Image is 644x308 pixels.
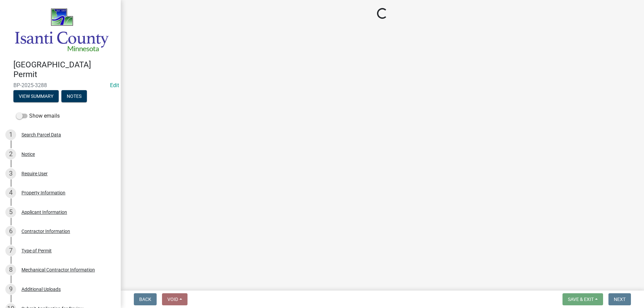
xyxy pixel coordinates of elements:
[13,7,110,53] img: Isanti County, Minnesota
[134,293,157,305] button: Back
[5,226,16,237] div: 6
[21,132,61,137] div: Search Parcel Data
[13,94,59,99] wm-modal-confirm: Summary
[21,229,70,234] div: Contractor Information
[13,82,107,88] span: BP-2025-3288
[21,171,48,176] div: Require User
[61,94,87,99] wm-modal-confirm: Notes
[110,82,119,88] a: Edit
[5,245,16,256] div: 7
[5,168,16,179] div: 3
[5,149,16,160] div: 2
[21,287,61,292] div: Additional Uploads
[16,112,60,120] label: Show emails
[139,297,151,302] span: Back
[568,297,594,302] span: Save & Exit
[5,284,16,295] div: 9
[21,248,52,253] div: Type of Permit
[21,267,95,272] div: Mechanical Contractor Information
[21,210,67,214] div: Applicant Information
[608,293,631,305] button: Next
[21,190,65,195] div: Property Information
[21,152,35,157] div: Notice
[13,90,59,102] button: View Summary
[5,207,16,218] div: 5
[61,90,87,102] button: Notes
[614,297,626,302] span: Next
[562,293,603,305] button: Save & Exit
[5,264,16,275] div: 8
[167,297,178,302] span: Void
[5,187,16,198] div: 4
[110,82,119,88] wm-modal-confirm: Edit Application Number
[162,293,187,305] button: Void
[13,60,115,79] h4: [GEOGRAPHIC_DATA] Permit
[5,129,16,140] div: 1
